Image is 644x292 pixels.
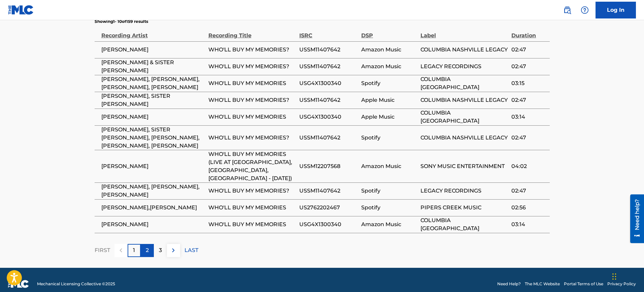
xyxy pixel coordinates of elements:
a: Portal Terms of Use [564,281,603,287]
span: COLUMBIA [GEOGRAPHIC_DATA] [420,109,508,125]
a: Log In [596,2,636,18]
span: 03:14 [511,220,546,228]
span: COLUMBIA [GEOGRAPHIC_DATA] [420,216,508,233]
span: PIPERS CREEK MUSIC [420,204,508,212]
span: Spotify [361,187,417,195]
p: 1 [133,246,135,254]
span: USG4X1300340 [299,79,358,87]
p: LAST [184,246,198,254]
span: USSM11407642 [299,134,358,142]
div: DSP [361,25,417,40]
span: COLUMBIA NASHVILLE LEGACY [420,46,508,54]
span: WHO'LL BUY MY MEMORIES? [208,46,296,54]
span: WHO'LL BUY MY MEMORIES [208,220,296,228]
span: [PERSON_NAME] [101,162,205,170]
p: FIRST [95,246,110,254]
span: USG4X1300340 [299,113,358,121]
span: WHO'LL BUY MY MEMORIES [208,204,296,212]
div: Label [420,25,508,40]
span: WHO'LL BUY MY MEMORIES? [208,187,296,195]
span: [PERSON_NAME],[PERSON_NAME] [101,204,205,212]
iframe: Resource Center [625,195,644,243]
span: [PERSON_NAME] [101,113,205,121]
span: [PERSON_NAME] [101,220,205,228]
span: Apple Music [361,96,417,104]
span: WHO'LL BUY MY MEMORIES (LIVE AT [GEOGRAPHIC_DATA], [GEOGRAPHIC_DATA], [GEOGRAPHIC_DATA] - [DATE]) [208,150,296,182]
span: 02:47 [511,62,546,71]
span: Amazon Music [361,62,417,71]
span: Spotify [361,204,417,212]
img: help [581,6,589,14]
span: Apple Music [361,113,417,121]
a: Public Search [561,3,574,17]
span: [PERSON_NAME], SISTER [PERSON_NAME], [PERSON_NAME], [PERSON_NAME], [PERSON_NAME] [101,126,205,150]
span: 04:02 [511,162,546,170]
span: [PERSON_NAME], [PERSON_NAME], [PERSON_NAME], [PERSON_NAME] [101,75,205,91]
a: The MLC Website [525,281,560,287]
span: USSM11407642 [299,187,358,195]
span: USSM11407642 [299,46,358,54]
a: Need Help? [497,281,521,287]
div: Duration [511,25,546,40]
div: Recording Title [208,25,296,40]
span: LEGACY RECORDINGS [420,187,508,195]
span: WHO'LL BUY MY MEMORIES? [208,62,296,71]
iframe: Chat Widget [610,260,644,292]
span: [PERSON_NAME], SISTER [PERSON_NAME] [101,92,205,108]
span: 02:47 [511,96,546,104]
span: WHO'LL BUY MY MEMORIES? [208,134,296,142]
span: Amazon Music [361,46,417,54]
p: Showing 1 - 10 of 159 results [95,18,148,25]
span: SONY MUSIC ENTERTAINMENT [420,162,508,170]
span: WHO'LL BUY MY MEMORIES [208,79,296,87]
span: Amazon Music [361,220,417,228]
span: USSM11407642 [299,96,358,104]
span: [PERSON_NAME], [PERSON_NAME], [PERSON_NAME] [101,183,205,199]
span: USSM11407642 [299,62,358,71]
div: Need help? [7,5,16,36]
span: COLUMBIA NASHVILLE LEGACY [420,134,508,142]
a: Privacy Policy [607,281,636,287]
img: right [169,246,177,254]
span: LEGACY RECORDINGS [420,62,508,71]
img: logo [8,280,29,288]
span: Amazon Music [361,162,417,170]
span: Mechanical Licensing Collective © 2025 [37,281,115,287]
span: 02:47 [511,134,546,142]
span: 02:47 [511,187,546,195]
p: 3 [159,246,162,254]
span: USSM12207568 [299,162,358,170]
span: [PERSON_NAME] & SISTER [PERSON_NAME] [101,58,205,75]
span: Spotify [361,79,417,87]
span: 02:56 [511,204,546,212]
img: MLC Logo [8,5,34,15]
img: search [563,6,571,14]
span: USG4X1300340 [299,220,358,228]
div: ISRC [299,25,358,40]
span: [PERSON_NAME] [101,46,205,54]
div: Recording Artist [101,25,205,40]
span: WHO'LL BUY MY MEMORIES [208,113,296,121]
span: US2762202467 [299,204,358,212]
span: 03:15 [511,79,546,87]
span: Spotify [361,134,417,142]
p: 2 [146,246,149,254]
span: COLUMBIA [GEOGRAPHIC_DATA] [420,75,508,91]
span: 02:47 [511,46,546,54]
div: Drag [612,266,616,287]
span: WHO'LL BUY MY MEMORIES? [208,96,296,104]
span: 03:14 [511,113,546,121]
div: Help [578,3,591,17]
span: COLUMBIA NASHVILLE LEGACY [420,96,508,104]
